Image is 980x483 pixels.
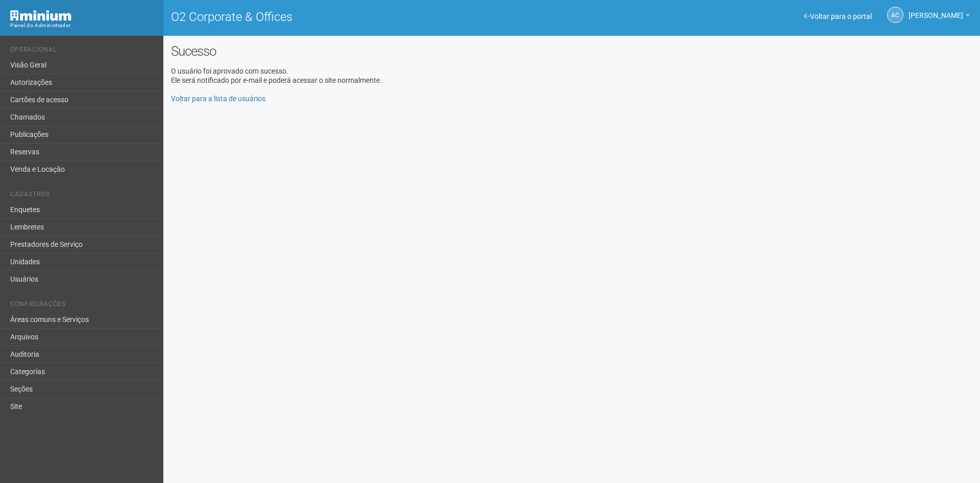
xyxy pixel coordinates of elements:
li: Configurações [10,301,156,311]
a: AC [887,7,903,23]
li: Cadastros [10,191,156,201]
a: [PERSON_NAME] [909,13,970,21]
h2: Sucesso [171,43,972,59]
img: Minium [10,10,71,21]
a: Voltar para a lista de usuários [171,95,265,103]
li: Operacional [10,46,156,57]
p: O usuário foi aprovado com sucesso. Ele será notificado por e-mail e poderá acessar o site normal... [171,66,972,103]
h1: O2 Corporate & Offices [171,10,564,24]
div: Painel do Administrador [10,21,156,30]
span: Ana Carla de Carvalho Silva [909,2,963,19]
a: Voltar para o portal [804,12,872,20]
